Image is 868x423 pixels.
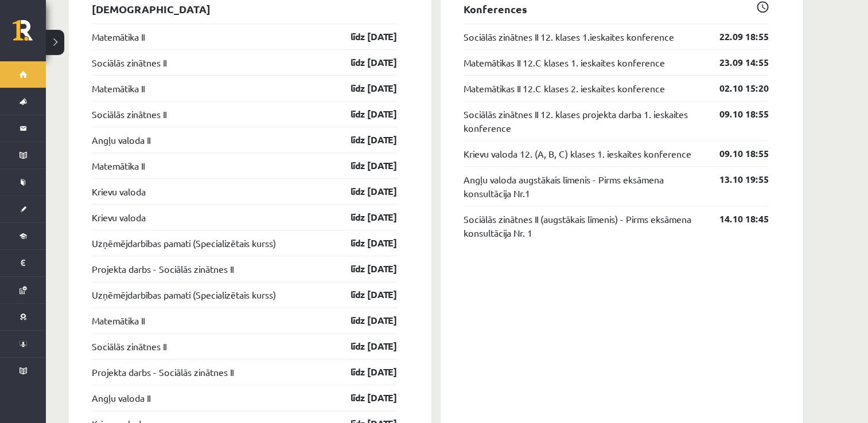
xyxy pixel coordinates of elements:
a: Matemātika II [92,30,145,44]
a: Matemātika II [92,81,145,95]
a: 23.09 14:55 [702,56,769,69]
a: līdz [DATE] [330,107,397,121]
p: Konferences [464,1,769,17]
a: 02.10 15:20 [702,81,769,95]
a: Projekta darbs - Sociālās zinātnes II [92,365,233,379]
a: Krievu valoda [92,185,146,198]
a: Uzņēmējdarbības pamati (Specializētais kurss) [92,236,276,250]
a: Rīgas 1. Tālmācības vidusskola [13,20,46,49]
a: Krievu valoda [92,210,146,224]
a: 13.10 19:55 [702,173,769,186]
a: 22.09 18:55 [702,30,769,44]
a: Matemātikas II 12.C klases 2. ieskaites konference [464,81,665,95]
a: līdz [DATE] [330,314,397,327]
a: Matemātika II [92,314,145,327]
a: Sociālās zinātnes II (augstākais līmenis) - Pirms eksāmena konsultācija Nr. 1 [464,212,702,240]
a: 09.10 18:55 [702,147,769,160]
a: līdz [DATE] [330,262,397,276]
a: līdz [DATE] [330,159,397,173]
a: līdz [DATE] [330,288,397,301]
a: Uzņēmējdarbības pamati (Specializētais kurss) [92,288,276,301]
a: līdz [DATE] [330,210,397,224]
a: Matemātika II [92,159,145,173]
a: Sociālās zinātnes II [92,339,166,353]
a: līdz [DATE] [330,185,397,198]
a: līdz [DATE] [330,339,397,353]
a: līdz [DATE] [330,133,397,147]
a: Sociālās zinātnes II [92,56,166,69]
a: Sociālās zinātnes II [92,107,166,121]
a: līdz [DATE] [330,56,397,69]
a: Angļu valoda II [92,133,150,147]
p: [DEMOGRAPHIC_DATA] [92,1,397,17]
a: līdz [DATE] [330,81,397,95]
a: līdz [DATE] [330,391,397,405]
a: Projekta darbs - Sociālās zinātnes II [92,262,233,276]
a: Sociālās zinātnes II 12. klases projekta darba 1. ieskaites konference [464,107,702,135]
a: līdz [DATE] [330,236,397,250]
a: Matemātikas II 12.C klases 1. ieskaites konference [464,56,665,69]
a: Sociālās zinātnes II 12. klases 1.ieskaites konference [464,30,674,44]
a: Angļu valoda augstākais līmenis - Pirms eksāmena konsultācija Nr.1 [464,173,702,200]
a: līdz [DATE] [330,365,397,379]
a: Krievu valoda 12. (A, B, C) klases 1. ieskaites konference [464,147,691,160]
a: līdz [DATE] [330,30,397,44]
a: 14.10 18:45 [702,212,769,226]
a: 09.10 18:55 [702,107,769,121]
a: Angļu valoda II [92,391,150,405]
